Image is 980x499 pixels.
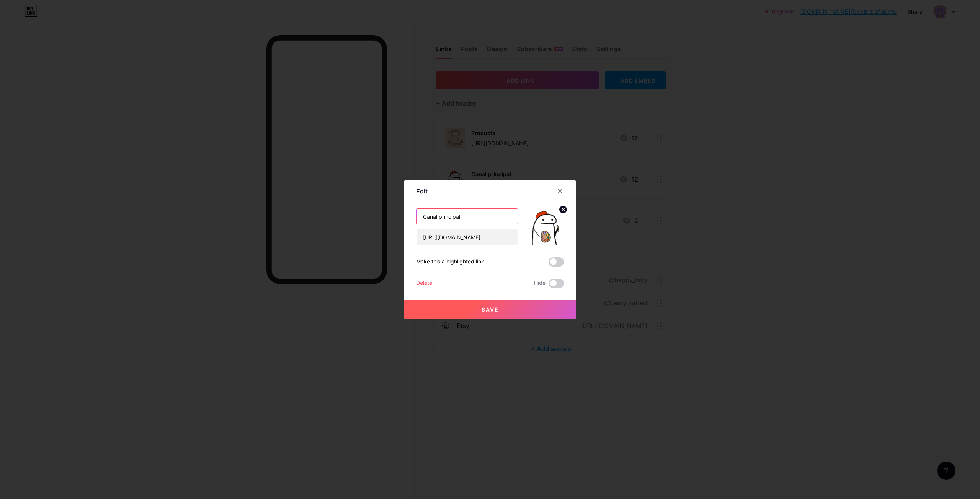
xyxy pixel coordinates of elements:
img: link_thumbnail [527,208,564,245]
input: URL [416,229,518,245]
div: Make this a highlighted link [416,257,484,267]
div: Delete [416,279,432,288]
div: Edit [416,187,428,196]
span: Hide [534,279,546,288]
span: Save [482,306,499,313]
button: Save [404,300,576,319]
input: Title [416,209,518,224]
